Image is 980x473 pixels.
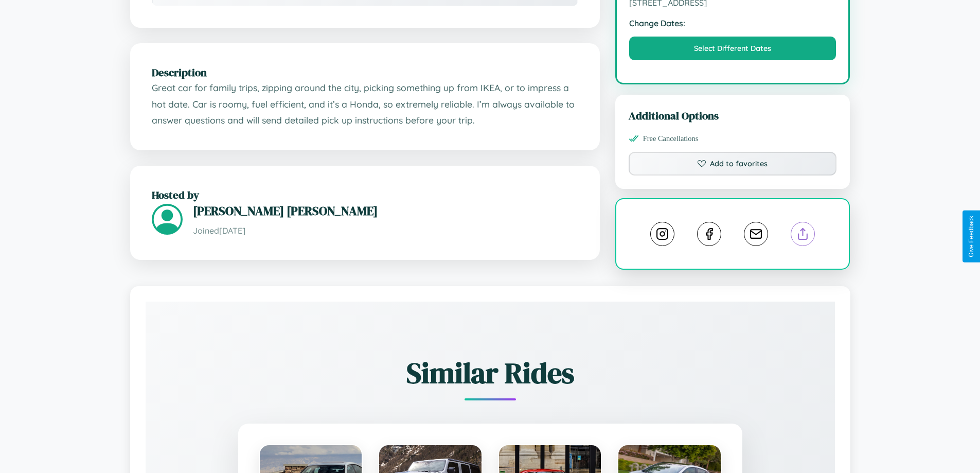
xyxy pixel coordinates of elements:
h2: Similar Rides [182,353,799,393]
h2: Hosted by [152,187,578,202]
h3: [PERSON_NAME] [PERSON_NAME] [193,202,578,219]
button: Add to favorites [629,152,837,176]
p: Great car for family trips, zipping around the city, picking something up from IKEA, or to impres... [152,80,578,129]
h3: Additional Options [629,108,837,123]
p: Joined [DATE] [193,223,578,238]
button: Select Different Dates [629,37,836,60]
span: Free Cancellations [643,134,699,143]
h2: Description [152,65,578,80]
strong: Change Dates: [629,18,836,28]
div: Give Feedback [968,216,975,257]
